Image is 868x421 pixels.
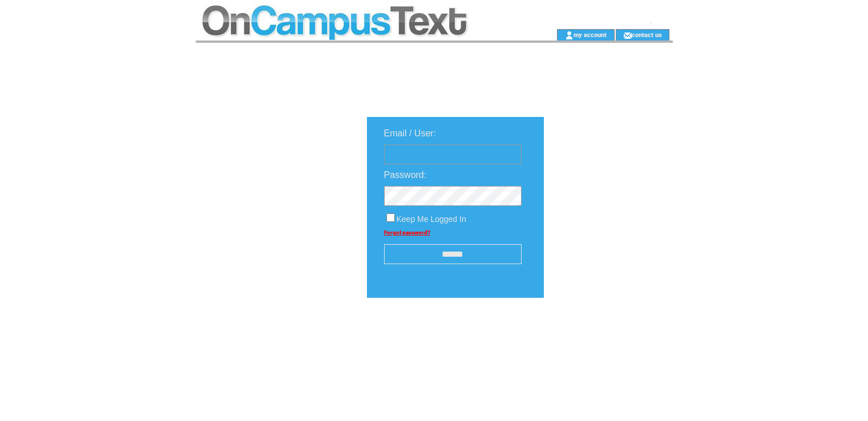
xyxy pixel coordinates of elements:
[623,31,632,40] img: contact_us_icon.gif;jsessionid=FC9C777ED41248EED1676757D5FFB0AA
[632,31,662,38] a: contact us
[577,326,634,341] img: transparent.png;jsessionid=FC9C777ED41248EED1676757D5FFB0AA
[565,31,574,40] img: account_icon.gif;jsessionid=FC9C777ED41248EED1676757D5FFB0AA
[574,31,607,38] a: my account
[384,229,430,236] a: Forgot password?
[384,170,427,180] span: Password:
[397,214,466,224] span: Keep Me Logged In
[384,128,437,138] span: Email / User:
